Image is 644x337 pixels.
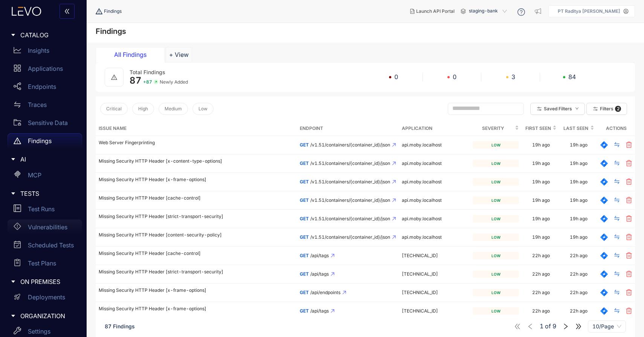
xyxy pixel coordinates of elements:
span: GET [300,234,309,240]
span: High [138,106,148,111]
span: Total Findings [130,69,165,75]
span: Critical [106,106,122,111]
span: 84 [568,73,576,80]
th: Severity [470,121,522,136]
p: Missing Security HTTP Header [x-content-type-options] [99,159,294,164]
span: /api/tags [310,253,329,258]
span: api.moby.localhost [402,197,442,203]
button: swap [608,139,626,151]
span: warning [96,8,104,15]
span: 87 [130,75,142,86]
span: TESTS [20,190,76,197]
div: low [473,307,519,315]
span: [TECHNICAL_ID] [402,253,438,258]
p: Scheduled Tests [28,242,74,249]
span: GET [300,160,309,166]
div: 19h ago [570,235,588,240]
div: 19h ago [570,142,588,148]
p: Missing Security HTTP Header [strict-transport-security] [99,269,294,274]
a: Endpoints [8,79,82,97]
div: 22h ago [532,290,550,295]
div: low [473,197,519,204]
div: 22h ago [570,271,588,277]
span: GET [300,142,309,148]
div: low [473,270,519,278]
div: low [473,215,519,223]
a: Test Runs [8,201,82,220]
span: /v1.51/containers/{container_id}/json [310,198,390,203]
div: 19h ago [532,179,550,185]
p: Sensitive Data [28,119,68,126]
div: 19h ago [532,216,550,221]
p: Missing Security HTTP Header [x-frame-options] [99,288,294,293]
th: Application [399,121,470,136]
span: api.moby.localhost [402,216,442,221]
span: [TECHNICAL_ID] [402,271,438,277]
span: 1 [540,323,543,330]
span: Filters [600,106,613,111]
span: 87 Findings [105,323,135,329]
a: Sensitive Data [8,115,82,133]
span: swap [614,178,620,185]
a: Vulnerabilities [8,220,82,238]
span: ORGANIZATION [20,313,76,319]
div: low [473,289,519,296]
span: caret-right [11,32,16,38]
span: /v1.51/containers/{container_id}/json [310,142,390,148]
a: Test Plans [8,256,82,274]
span: /api/tags [310,308,329,314]
span: swap [614,142,620,148]
span: /v1.51/containers/{container_id}/json [310,216,390,221]
a: Deployments [8,290,82,308]
span: GET [300,308,309,314]
span: swap [614,197,620,204]
div: 19h ago [570,161,588,166]
p: MCP [28,172,41,178]
p: Missing Security HTTP Header [x-frame-options] [99,177,294,182]
span: Launch API Portal [416,9,455,14]
span: caret-right [11,279,16,284]
h4: Findings [96,27,126,36]
button: swap [608,157,626,169]
span: /api/endpoints [310,290,340,295]
button: swap [608,213,626,225]
span: + 87 [143,79,152,85]
button: Low [192,103,214,115]
th: Issue Name [96,121,297,136]
span: GET [300,253,309,258]
span: 10/Page [592,321,621,332]
span: GET [300,197,309,203]
span: GET [300,271,309,277]
div: 22h ago [570,290,588,295]
p: Missing Security HTTP Header [cache-control] [99,195,294,201]
p: Missing Security HTTP Header [x-frame-options] [99,306,294,311]
button: swap [608,176,626,188]
th: First Seen [522,121,560,136]
span: caret-right [11,191,16,196]
div: 19h ago [532,161,550,166]
span: swap [614,271,620,278]
p: PT Raditya [PERSON_NAME] [558,9,620,14]
a: MCP [8,168,82,186]
div: 19h ago [570,198,588,203]
div: 19h ago [570,216,588,221]
span: swap [614,234,620,241]
span: warning [111,74,117,80]
p: Missing Security HTTP Header [cache-control] [99,251,294,256]
th: Last Seen [560,121,597,136]
div: 19h ago [570,179,588,185]
span: right [562,323,569,330]
span: Saved Filters [544,106,572,111]
div: 19h ago [532,142,550,148]
span: swap [614,160,620,167]
div: low [473,141,519,149]
div: 22h ago [532,271,550,277]
span: Findings [104,9,122,14]
button: Add tab [166,47,192,62]
span: ON PREMISES [20,278,76,285]
span: api.moby.localhost [402,160,442,166]
p: Applications [28,65,63,72]
span: AI [20,156,76,163]
button: swap [608,194,626,206]
span: caret-right [11,313,16,319]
